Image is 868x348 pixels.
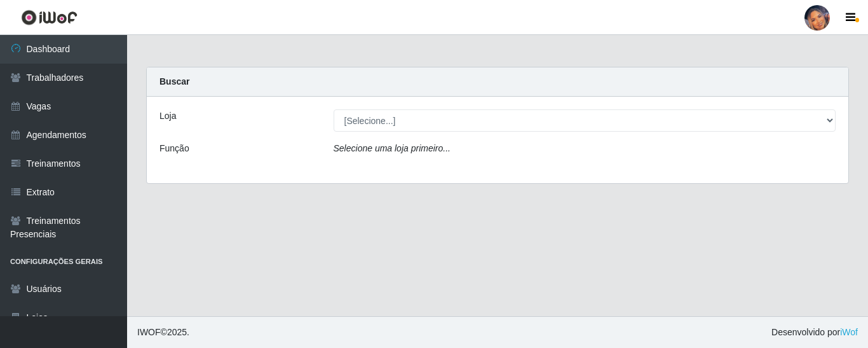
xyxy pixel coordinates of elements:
i: Selecione uma loja primeiro... [334,143,451,153]
label: Função [159,142,189,155]
span: Desenvolvido por [771,326,858,339]
span: © 2025 . [137,326,189,339]
label: Loja [159,109,176,123]
a: iWof [840,327,858,337]
img: CoreUI Logo [21,10,78,25]
span: IWOF [137,327,161,337]
strong: Buscar [159,76,189,87]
